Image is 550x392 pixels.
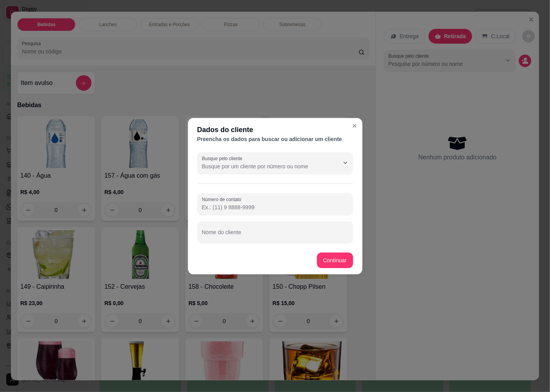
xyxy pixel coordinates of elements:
input: Busque pelo cliente [202,162,326,170]
label: Busque pelo cliente [202,155,245,161]
button: Continuar [317,253,353,268]
div: Dados do cliente [197,124,353,135]
label: Número de contato [202,196,244,202]
button: Show suggestions [339,156,351,169]
div: Preencha os dados para buscar ou adicionar um cliente [197,135,353,143]
input: Nome do cliente [202,231,348,239]
input: Número de contato [202,203,348,211]
button: Close [348,119,361,132]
